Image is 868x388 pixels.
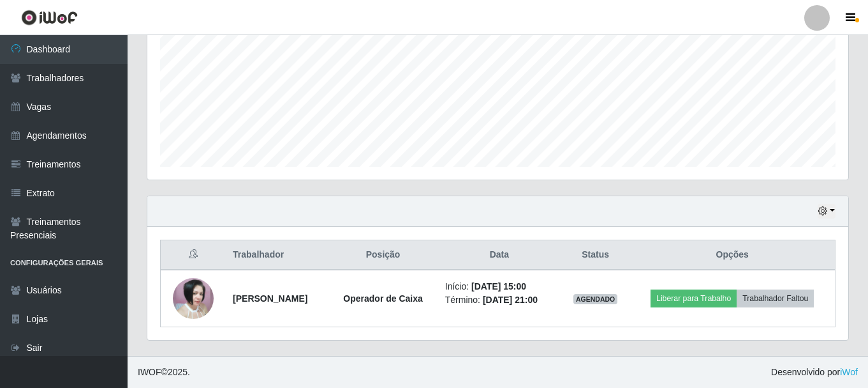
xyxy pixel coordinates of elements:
li: Início: [445,280,554,293]
a: iWof [840,367,858,377]
span: AGENDADO [573,294,618,304]
strong: Operador de Caixa [343,293,423,304]
th: Posição [328,240,437,270]
th: Opções [629,240,835,270]
th: Trabalhador [225,240,328,270]
th: Status [561,240,629,270]
th: Data [438,240,561,270]
span: IWOF [138,367,161,377]
span: Desenvolvido por [771,366,858,379]
span: © 2025 . [138,366,190,379]
img: 1747442634069.jpeg [173,278,214,319]
button: Liberar para Trabalho [651,290,737,307]
time: [DATE] 21:00 [483,295,538,305]
time: [DATE] 15:00 [471,281,526,291]
li: Término: [445,293,554,307]
strong: [PERSON_NAME] [233,293,307,304]
img: CoreUI Logo [21,10,78,26]
button: Trabalhador Faltou [737,290,814,307]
